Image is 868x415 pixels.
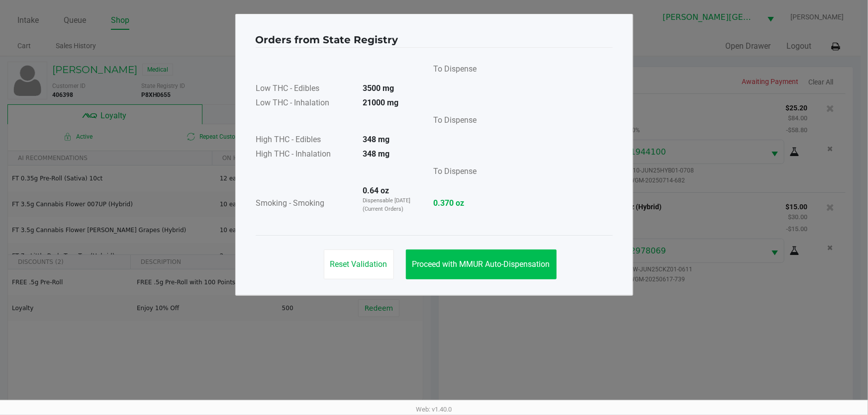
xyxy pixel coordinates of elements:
span: Reset Validation [330,259,387,269]
p: Dispensable [DATE] (Current Orders) [363,197,417,213]
td: Low THC - Inhalation [256,96,355,111]
strong: 21000 mg [363,98,399,107]
button: Proceed with MMUR Auto-Dispensation [406,249,557,279]
h4: Orders from State Registry [256,32,398,47]
strong: 0.64 oz [363,186,389,195]
button: Reset Validation [324,249,394,279]
td: Smoking - Smoking [256,184,355,223]
td: To Dispense [426,60,478,82]
span: Web: v1.40.0 [416,406,452,413]
strong: 3500 mg [363,83,394,93]
strong: 0.370 oz [434,197,477,209]
td: High THC - Inhalation [256,148,355,162]
strong: 348 mg [363,135,390,144]
strong: 348 mg [363,149,390,159]
td: To Dispense [426,111,478,133]
td: To Dispense [426,162,478,184]
td: High THC - Edibles [256,133,355,148]
span: Proceed with MMUR Auto-Dispensation [412,259,550,269]
td: Low THC - Edibles [256,82,355,96]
